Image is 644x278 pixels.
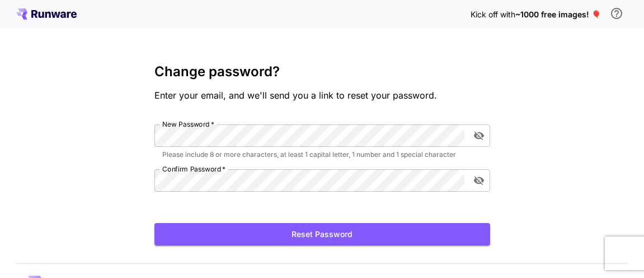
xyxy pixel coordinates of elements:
[154,223,490,246] button: Reset Password
[162,119,214,129] label: New Password
[469,170,489,191] button: toggle password visibility
[162,164,225,174] label: Confirm Password
[154,64,490,80] h3: Change password?
[469,126,489,146] button: toggle password visibility
[515,10,601,19] span: ~1000 free images! 🎈
[154,89,490,102] p: Enter your email, and we'll send you a link to reset your password.
[162,149,482,160] p: Please include 8 or more characters, at least 1 capital letter, 1 number and 1 special character
[605,2,628,25] button: In order to qualify for free credit, you need to sign up with a business email address and click ...
[471,10,515,19] span: Kick off with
